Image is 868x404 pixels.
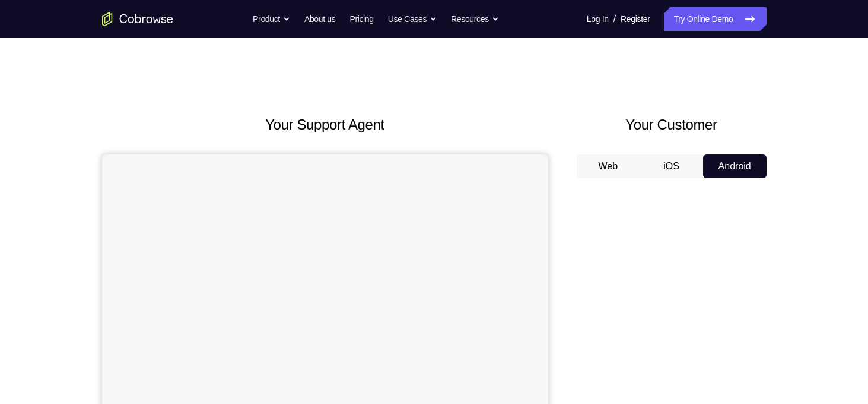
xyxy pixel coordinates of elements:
[640,154,703,178] button: iOS
[664,7,766,31] a: Try Online Demo
[703,154,767,178] button: Android
[451,7,499,31] button: Resources
[388,7,437,31] button: Use Cases
[577,154,640,178] button: Web
[613,12,616,26] span: /
[102,114,548,135] h2: Your Support Agent
[621,7,650,31] a: Register
[587,7,609,31] a: Log In
[102,12,173,26] a: Go to the home page
[253,7,290,31] button: Product
[349,7,373,31] a: Pricing
[577,114,767,135] h2: Your Customer
[304,7,335,31] a: About us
